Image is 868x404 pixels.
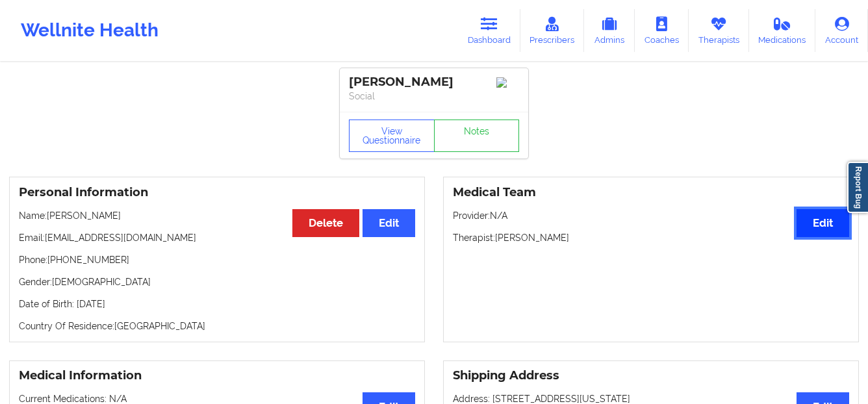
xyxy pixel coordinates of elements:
[453,368,849,383] h3: Shipping Address
[19,297,415,310] p: Date of Birth: [DATE]
[349,120,435,152] button: View Questionnaire
[453,185,849,200] h3: Medical Team
[19,368,415,383] h3: Medical Information
[453,209,849,222] p: Provider: N/A
[19,320,415,333] p: Country Of Residence: [GEOGRAPHIC_DATA]
[749,9,816,52] a: Medications
[363,209,415,237] button: Edit
[689,9,749,52] a: Therapists
[584,9,635,52] a: Admins
[797,209,849,237] button: Edit
[847,162,868,213] a: Report Bug
[19,185,415,200] h3: Personal Information
[458,9,520,52] a: Dashboard
[520,9,585,52] a: Prescribers
[635,9,689,52] a: Coaches
[19,209,415,222] p: Name: [PERSON_NAME]
[349,90,519,103] p: Social
[496,77,519,88] img: Image%2Fplaceholer-image.png
[453,231,849,244] p: Therapist: [PERSON_NAME]
[349,75,519,90] div: [PERSON_NAME]
[815,9,868,52] a: Account
[292,209,359,237] button: Delete
[19,253,415,266] p: Phone: [PHONE_NUMBER]
[434,120,520,152] a: Notes
[19,231,415,244] p: Email: [EMAIL_ADDRESS][DOMAIN_NAME]
[19,275,415,288] p: Gender: [DEMOGRAPHIC_DATA]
